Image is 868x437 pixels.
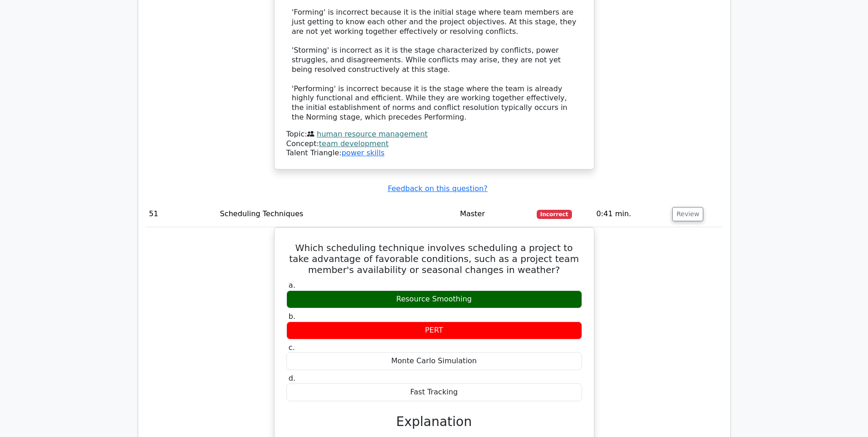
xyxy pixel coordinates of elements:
[456,201,533,227] td: Master
[341,148,384,157] a: power skills
[289,343,295,352] span: c.
[289,312,296,321] span: b.
[289,374,296,382] span: d.
[286,139,582,149] div: Concept:
[292,414,577,430] h3: Explanation
[289,281,296,290] span: a.
[537,210,572,219] span: Incorrect
[286,352,582,370] div: Monte Carlo Simulation
[286,130,582,139] div: Topic:
[286,322,582,339] div: PERT
[286,383,582,401] div: Fast Tracking
[286,130,582,158] div: Talent Triangle:
[672,207,703,221] button: Review
[593,201,669,227] td: 0:41 min.
[146,201,216,227] td: 51
[319,139,388,148] a: team development
[286,290,582,308] div: Resource Smoothing
[317,130,427,138] a: human resource management
[216,201,457,227] td: Scheduling Techniques
[286,242,583,275] h5: Which scheduling technique involves scheduling a project to take advantage of favorable condition...
[388,184,487,193] a: Feedback on this question?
